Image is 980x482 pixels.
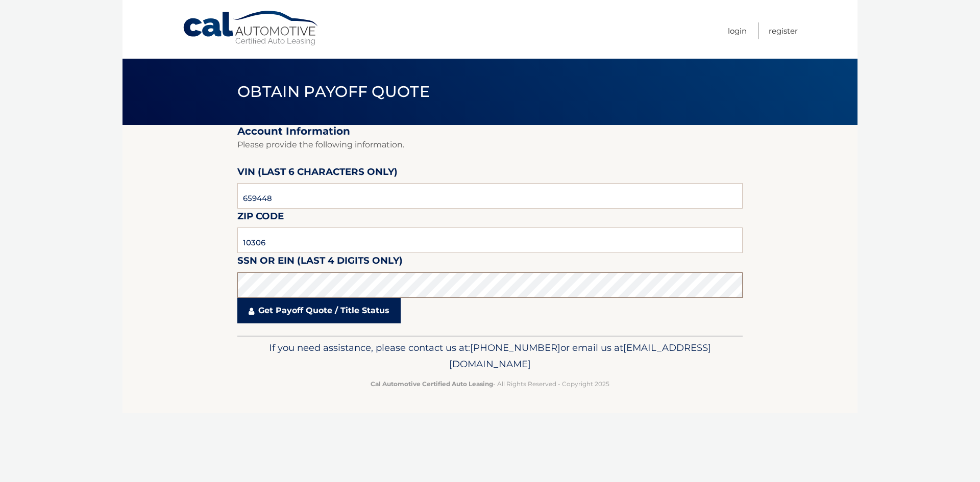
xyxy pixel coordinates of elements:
span: Obtain Payoff Quote [237,82,430,101]
label: Zip Code [237,209,284,227]
a: Get Payoff Quote / Title Status [237,298,401,323]
label: VIN (last 6 characters only) [237,164,398,183]
a: Cal Automotive [182,10,320,46]
p: If you need assistance, please contact us at: or email us at [244,340,736,372]
strong: Cal Automotive Certified Auto Leasing [371,380,493,388]
label: SSN or EIN (last 4 digits only) [237,253,403,272]
p: - All Rights Reserved - Copyright 2025 [244,378,736,389]
p: Please provide the following information. [237,138,743,152]
a: Register [769,22,798,39]
h2: Account Information [237,125,743,138]
a: Login [728,22,747,39]
span: [PHONE_NUMBER] [470,342,560,353]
